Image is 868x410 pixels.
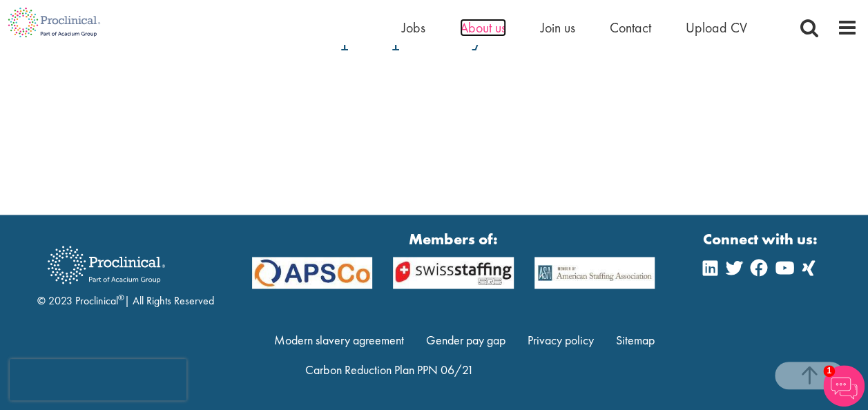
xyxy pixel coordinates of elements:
[528,331,594,347] a: Privacy policy
[305,361,473,377] a: Carbon Reduction Plan PPN 06/21
[610,19,651,37] a: Contact
[686,19,747,37] a: Upload CV
[118,292,124,303] sup: ®
[37,235,214,309] div: © 2023 Proclinical | All Rights Reserved
[274,331,404,347] a: Modern slavery agreement
[460,19,506,37] a: About us
[402,19,425,37] a: Jobs
[541,19,575,37] a: Join us
[823,365,865,407] img: Chatbot
[242,257,383,289] img: APSCo
[703,228,820,250] strong: Connect with us:
[426,331,505,347] a: Gender pay gap
[383,257,523,289] img: APSCo
[823,365,835,377] span: 1
[524,257,665,289] img: APSCo
[615,331,654,347] a: Sitemap
[10,359,186,400] iframe: reCAPTCHA
[252,228,655,250] strong: Members of:
[37,236,175,293] img: Proclinical Recruitment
